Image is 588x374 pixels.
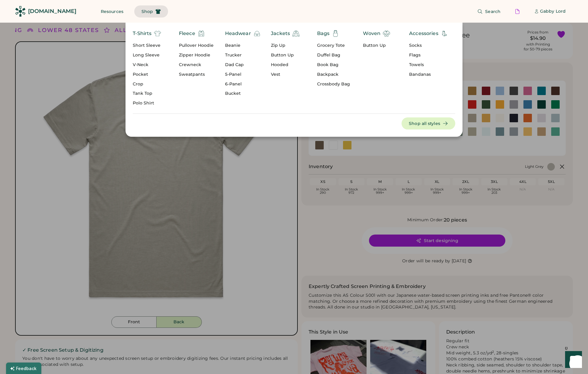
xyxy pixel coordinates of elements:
img: beanie.svg [253,30,261,37]
div: Zipper Hoodie [179,52,214,58]
div: Jackets [271,30,290,37]
div: Pocket [133,72,161,78]
div: Flags [409,52,448,58]
div: Grocery Tote [317,43,350,49]
div: Towels [409,62,448,68]
div: Bags [317,30,330,37]
div: Button Up [363,43,390,49]
img: jacket%20%281%29.svg [292,30,300,37]
img: accessories-ab-01.svg [441,30,448,37]
div: V-Neck [133,62,161,68]
img: t-shirt%20%282%29.svg [154,30,161,37]
img: Rendered Logo - Screens [15,6,26,17]
button: Resources [94,5,131,18]
div: Short Sleeve [133,43,161,49]
div: Polo Shirt [133,100,161,106]
img: hoodie.svg [198,30,205,37]
div: Fleece [179,30,195,37]
img: shirt.svg [383,30,390,37]
div: Button Up [271,52,300,58]
div: Book Bag [317,62,350,68]
div: Long Sleeve [133,52,161,58]
div: Hooded [271,62,300,68]
div: 5-Panel [225,72,261,78]
div: Dad Cap [225,62,261,68]
div: Zip Up [271,43,300,49]
div: Pullover Hoodie [179,43,214,49]
div: Gabby Lord [540,8,566,14]
button: Search [470,5,508,18]
span: Shop [141,9,153,14]
div: Bucket [225,91,261,97]
div: Duffel Bag [317,52,350,58]
button: Shop [134,5,168,18]
iframe: Front Chat [559,347,585,373]
div: [DOMAIN_NAME] [28,8,76,15]
div: Crewneck [179,62,214,68]
span: Search [485,9,501,14]
div: Trucker [225,52,261,58]
div: Woven [363,30,380,37]
button: Shop all styles [402,117,455,129]
div: Bandanas [409,72,448,78]
div: Beanie [225,43,261,49]
div: Vest [271,72,300,78]
img: Totebag-01.svg [332,30,339,37]
div: Crossbody Bag [317,81,350,87]
div: Socks [409,43,448,49]
div: Backpack [317,72,350,78]
div: Accessories [409,30,438,37]
div: Sweatpants [179,72,214,78]
div: Crop [133,81,161,87]
div: T-Shirts [133,30,151,37]
div: Headwear [225,30,251,37]
div: Tank Top [133,91,161,97]
div: 6-Panel [225,81,261,87]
